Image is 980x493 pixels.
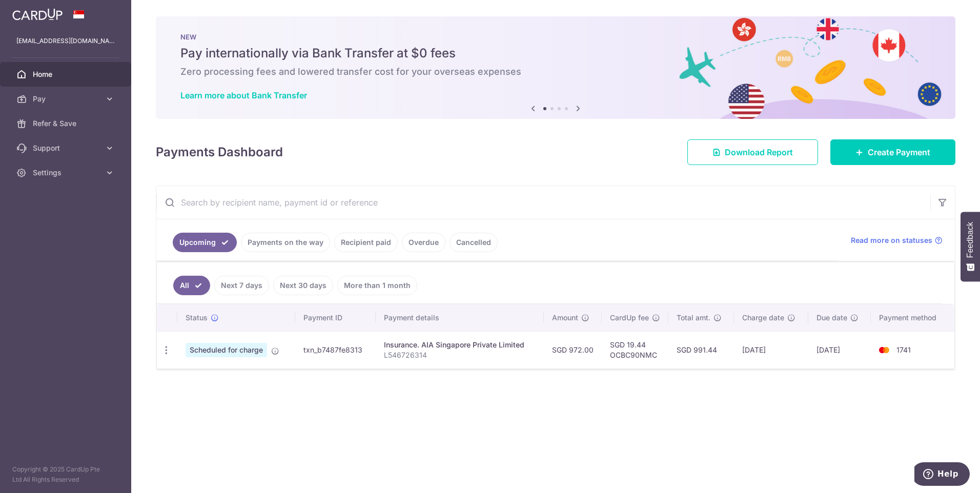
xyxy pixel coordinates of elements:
[914,462,970,488] iframe: Opens a widget where you can find more information
[33,94,100,104] span: Pay
[33,143,100,153] span: Support
[402,233,445,252] a: Overdue
[180,33,931,41] p: NEW
[725,146,793,158] span: Download Report
[830,139,955,165] a: Create Payment
[966,222,975,258] span: Feedback
[376,304,543,331] th: Payment details
[295,331,376,368] td: txn_b7487fe8313
[186,313,208,323] span: Status
[156,143,283,161] h4: Payments Dashboard
[337,276,417,295] a: More than 1 month
[687,139,818,165] a: Download Report
[808,331,871,368] td: [DATE]
[742,313,784,323] span: Charge date
[33,69,100,79] span: Home
[180,45,931,61] h5: Pay internationally via Bank Transfer at $0 fees
[602,331,668,368] td: SGD 19.44 OCBC90NMC
[552,313,578,323] span: Amount
[16,36,115,46] p: [EMAIL_ADDRESS][DOMAIN_NAME]
[173,276,210,295] a: All
[334,233,398,252] a: Recipient paid
[896,345,911,354] span: 1741
[851,235,943,245] a: Read more on statuses
[241,233,330,252] a: Payments on the way
[868,146,930,158] span: Create Payment
[214,276,269,295] a: Next 7 days
[544,331,602,368] td: SGD 972.00
[273,276,333,295] a: Next 30 days
[734,331,808,368] td: [DATE]
[156,186,930,219] input: Search by recipient name, payment id or reference
[33,118,100,129] span: Refer & Save
[384,340,535,350] div: Insurance. AIA Singapore Private Limited
[180,66,931,78] h6: Zero processing fees and lowered transfer cost for your overseas expenses
[871,304,954,331] th: Payment method
[816,313,847,323] span: Due date
[186,343,267,357] span: Scheduled for charge
[295,304,376,331] th: Payment ID
[450,233,498,252] a: Cancelled
[610,313,649,323] span: CardUp fee
[12,8,63,20] img: CardUp
[173,233,237,252] a: Upcoming
[180,90,307,100] a: Learn more about Bank Transfer
[668,331,734,368] td: SGD 991.44
[961,212,980,281] button: Feedback - Show survey
[677,313,710,323] span: Total amt.
[33,168,100,178] span: Settings
[156,16,955,119] img: Bank transfer banner
[874,344,894,356] img: Bank Card
[851,235,932,245] span: Read more on statuses
[384,350,535,360] p: L546726314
